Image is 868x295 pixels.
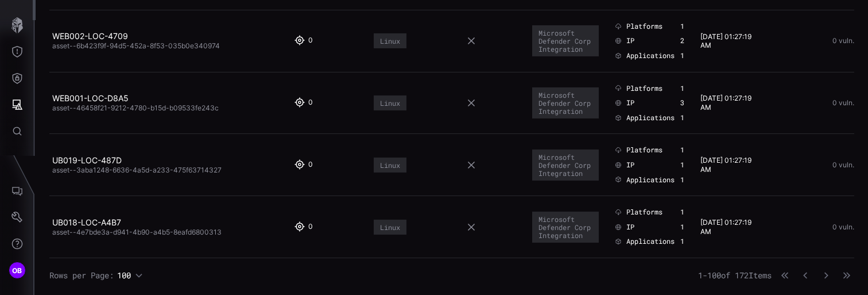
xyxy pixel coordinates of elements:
[819,270,834,281] button: Next Page
[1,257,34,283] button: OB
[680,98,685,108] div: 3
[680,237,685,246] div: 1
[49,270,114,281] span: Rows per Page:
[626,145,662,155] span: Platforms
[626,160,634,170] span: IP
[52,217,121,227] a: UB018-LOC-A4B7
[680,113,685,122] div: 1
[52,155,122,165] a: UB019-LOC-487D
[380,99,400,107] div: Linux
[52,41,220,50] span: asset--6b423f9f-94d5-452a-8f53-035b0e340974
[776,98,854,108] div: 0 vuln.
[626,208,662,217] span: Platforms
[626,113,675,122] span: Applications
[776,160,854,170] div: 0 vuln.
[626,51,675,60] span: Applications
[626,237,675,246] span: Applications
[680,84,685,93] div: 1
[777,270,792,281] button: First Page
[680,36,685,45] div: 2
[680,208,685,217] div: 1
[626,98,634,108] span: IP
[776,36,854,45] div: 0 vuln.
[700,156,751,174] time: [DATE] 01:27:19 AM
[538,153,592,177] div: Microsoft Defender Corp Integration
[308,98,317,108] div: 0
[798,270,813,281] button: Previous Page
[52,93,129,103] a: WEB001-LOC-D8A5
[680,22,685,31] div: 1
[626,223,634,232] span: IP
[626,36,634,45] span: IP
[52,166,222,174] span: asset--3aba1248-6636-4a5d-a233-475f63714327
[380,223,400,231] div: Linux
[680,223,685,232] div: 1
[380,161,400,169] div: Linux
[538,29,592,53] div: Microsoft Defender Corp Integration
[12,265,22,277] span: OB
[308,222,317,232] div: 0
[680,145,685,155] div: 1
[538,215,592,239] div: Microsoft Defender Corp Integration
[626,22,662,31] span: Platforms
[698,270,772,281] span: 1 - 100 of 172 Items
[380,37,400,45] div: Linux
[680,160,685,170] div: 1
[538,91,592,115] div: Microsoft Defender Corp Integration
[117,270,144,281] button: 100
[700,94,751,112] time: [DATE] 01:27:19 AM
[700,218,751,236] time: [DATE] 01:27:19 AM
[680,51,685,60] div: 1
[52,228,222,236] span: asset--4e7bde3a-d941-4b90-a4b5-8eafd6800313
[626,84,662,93] span: Platforms
[776,223,854,232] div: 0 vuln.
[308,160,317,170] div: 0
[680,175,685,185] div: 1
[626,175,675,185] span: Applications
[52,104,219,112] span: asset--46458f21-9212-4780-b15d-b09533fe243c
[839,270,854,281] button: Last Page
[700,32,751,50] time: [DATE] 01:27:19 AM
[308,36,317,46] div: 0
[52,31,128,41] a: WEB002-LOC-4709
